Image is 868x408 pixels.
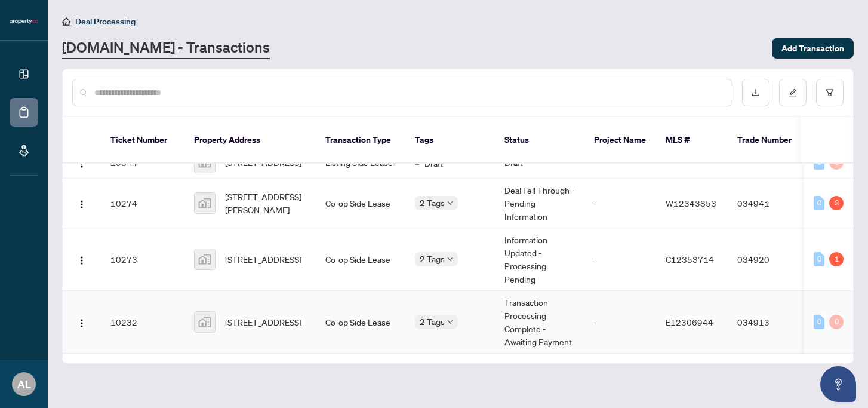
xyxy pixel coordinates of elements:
td: Co-op Side Lease [316,228,405,291]
button: Open asap [820,366,856,402]
button: download [742,79,769,106]
span: Draft [424,157,443,170]
img: logo [10,18,38,25]
td: 034920 [728,228,811,291]
span: filter [826,88,834,97]
th: Trade Number [728,117,811,164]
td: - [584,228,656,291]
th: Tags [405,117,495,164]
span: edit [789,88,797,97]
td: 034913 [728,291,811,354]
img: Logo [77,159,87,168]
img: Logo [77,256,87,265]
img: Logo [77,200,87,209]
span: down [447,256,453,262]
span: down [447,319,453,325]
span: Add Transaction [781,39,844,58]
a: [DOMAIN_NAME] - Transactions [62,38,270,59]
div: 0 [829,315,844,329]
button: Logo [72,250,91,269]
td: - [584,179,656,228]
th: Status [495,117,584,164]
div: 3 [829,196,844,210]
img: thumbnail-img [195,193,215,213]
button: Logo [72,312,91,332]
td: Information Updated - Processing Pending [495,228,584,291]
button: Logo [72,194,91,213]
th: Transaction Type [316,117,405,164]
td: 10273 [101,228,184,291]
td: Co-op Side Lease [316,291,405,354]
span: [STREET_ADDRESS][PERSON_NAME] [225,190,306,216]
span: 2 Tags [420,196,445,210]
img: thumbnail-img [195,249,215,269]
button: Add Transaction [772,38,854,59]
td: Transaction Processing Complete - Awaiting Payment [495,291,584,354]
img: Logo [77,318,87,328]
td: 034941 [728,179,811,228]
span: home [62,17,70,26]
span: Deal Processing [75,16,136,27]
td: Co-op Side Lease [316,179,405,228]
div: 0 [814,252,824,266]
div: 1 [829,252,844,266]
div: 0 [814,315,824,329]
th: Property Address [184,117,316,164]
span: [STREET_ADDRESS] [225,315,301,329]
span: down [447,200,453,206]
span: AL [17,376,31,392]
span: W12343853 [666,198,716,208]
td: - [584,291,656,354]
span: 2 Tags [420,315,445,329]
span: C12353714 [666,254,714,265]
th: Project Name [584,117,656,164]
img: thumbnail-img [195,312,215,332]
td: Deal Fell Through - Pending Information [495,179,584,228]
th: MLS # [656,117,728,164]
th: Ticket Number [101,117,184,164]
td: 10274 [101,179,184,228]
span: E12306944 [666,317,713,327]
button: filter [816,79,844,106]
span: [STREET_ADDRESS] [225,253,301,266]
span: download [752,88,760,97]
div: 0 [814,196,824,210]
span: 2 Tags [420,252,445,266]
td: 10232 [101,291,184,354]
button: edit [779,79,807,106]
